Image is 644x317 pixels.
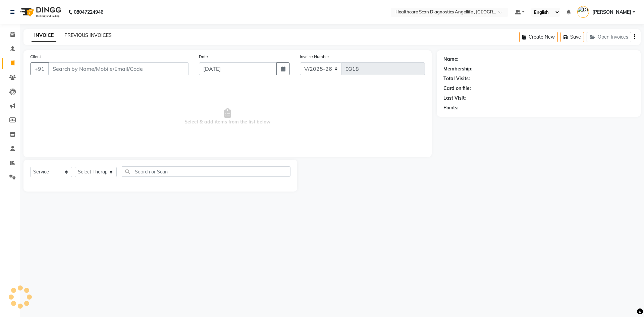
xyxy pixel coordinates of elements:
div: Name: [443,56,459,63]
label: Client [30,54,41,60]
button: Create New [519,32,558,42]
img: DR AFTAB ALAM [577,6,589,18]
input: Search by Name/Mobile/Email/Code [48,62,189,75]
input: Search or Scan [122,166,290,177]
button: Open Invoices [587,32,631,42]
span: Select & add items from the list below [30,83,425,150]
label: Date [199,54,208,60]
div: Total Visits: [443,75,470,82]
label: Invoice Number [300,54,329,60]
div: Membership: [443,65,473,72]
div: Card on file: [443,85,471,92]
b: 08047224946 [74,3,103,21]
span: [PERSON_NAME] [592,9,631,16]
div: Points: [443,104,459,111]
img: logo [17,3,63,21]
button: +91 [30,62,49,75]
div: Last Visit: [443,95,466,102]
a: INVOICE [32,30,56,42]
a: PREVIOUS INVOICES [64,32,112,38]
button: Save [560,32,584,42]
